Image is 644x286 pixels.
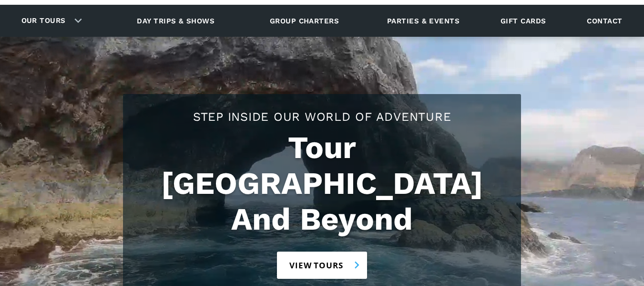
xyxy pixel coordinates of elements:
h1: Tour [GEOGRAPHIC_DATA] And Beyond [133,130,511,237]
a: Day trips & shows [125,8,226,34]
div: Our tours [10,8,90,34]
a: View tours [277,252,367,279]
h2: Step Inside Our World Of Adventure [133,108,511,125]
a: Parties & events [382,8,464,34]
a: Our tours [14,10,73,32]
a: Gift cards [496,8,551,34]
a: Group charters [258,8,351,34]
a: Contact [582,8,627,34]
